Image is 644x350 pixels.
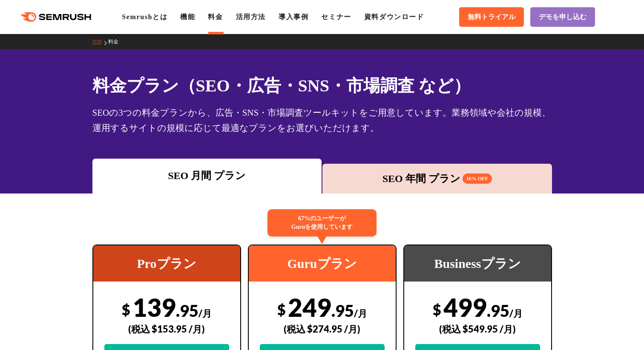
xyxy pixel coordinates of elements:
[364,13,424,20] a: 資料ダウンロード
[539,13,586,22] span: デモを申し込む
[433,301,441,318] span: $
[279,13,308,20] a: 導入事例
[180,13,195,20] a: 機能
[487,301,509,320] span: .95
[260,314,385,344] div: (税込 $274.95 /月)
[468,13,515,22] span: 無料トライアル
[463,174,492,184] span: 16% OFF
[236,13,266,20] a: 活用方法
[509,307,523,319] span: /月
[92,105,552,136] div: SEOの3つの料金プランから、広告・SNS・市場調査ツールキットをご用意しています。業務領域や会社の規模、運用するサイトの規模に応じて最適なプランをお選びいただけます。
[404,245,551,282] div: Businessプラン
[530,7,595,27] a: デモを申し込む
[331,301,354,320] span: .95
[198,307,212,319] span: /月
[459,7,524,27] a: 無料トライアル
[93,245,240,282] div: Proプラン
[321,13,351,20] a: セミナー
[92,73,552,98] h1: 料金プラン（SEO・広告・SNS・市場調査 など）
[327,171,548,186] div: SEO 年間 プラン
[208,13,223,20] a: 料金
[108,39,125,45] a: 料金
[267,209,377,236] div: 67%のユーザーが Guruを使用しています
[97,168,318,183] div: SEO 月間 プラン
[354,307,367,319] span: /月
[104,314,229,344] div: (税込 $153.95 /月)
[176,301,198,320] span: .95
[122,301,130,318] span: $
[122,13,167,20] a: Semrushとは
[249,245,396,282] div: Guruプラン
[415,314,540,344] div: (税込 $549.95 /月)
[277,301,286,318] span: $
[92,39,108,45] a: TOP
